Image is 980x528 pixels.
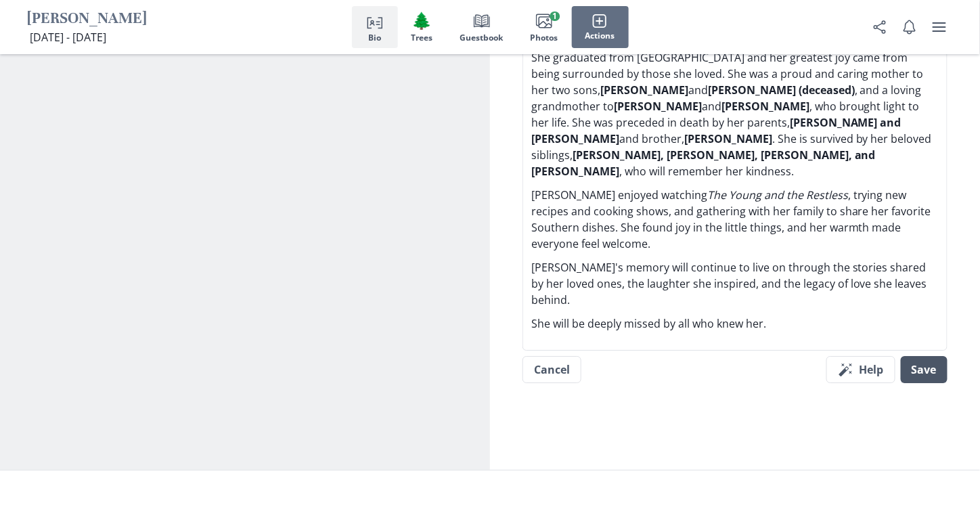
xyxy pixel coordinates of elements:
strong: [PERSON_NAME] [684,131,772,146]
span: Guestbook [460,33,504,43]
button: Help [826,356,895,383]
button: Notifications [896,14,923,41]
span: 1 [550,12,560,21]
p: She graduated from [GEOGRAPHIC_DATA] and her greatest joy came from being surrounded by those she... [531,49,939,179]
button: user menu [926,14,953,41]
p: [PERSON_NAME] enjoyed watching , trying new recipes and cooking shows, and gathering with her fam... [531,187,939,252]
span: Actions [585,31,615,41]
button: Cancel [522,356,581,383]
strong: [PERSON_NAME] [721,99,809,114]
strong: [PERSON_NAME] [600,83,688,97]
button: Bio [352,6,398,48]
button: Share Obituary [866,14,893,41]
em: The Young and the Restless [707,188,848,202]
button: Trees [398,6,447,48]
p: She will be deeply missed by all who knew her. [531,315,939,332]
strong: [PERSON_NAME] (deceased) [708,83,855,97]
span: Bio [368,33,381,43]
strong: [PERSON_NAME], [PERSON_NAME], [PERSON_NAME], and [PERSON_NAME] [531,148,878,179]
p: [PERSON_NAME]'s memory will continue to live on through the stories shared by her loved ones, the... [531,259,939,308]
button: Save [901,356,948,383]
button: Photos [517,6,572,48]
span: Photos [531,33,558,43]
h1: [PERSON_NAME] [27,9,147,30]
span: [DATE] - [DATE] [30,30,106,45]
span: Trees [411,33,433,43]
button: Guestbook [447,6,517,48]
button: Actions [572,6,629,48]
strong: [PERSON_NAME] [614,99,702,114]
strong: [PERSON_NAME] and [PERSON_NAME] [531,115,904,146]
span: Tree [412,11,432,30]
